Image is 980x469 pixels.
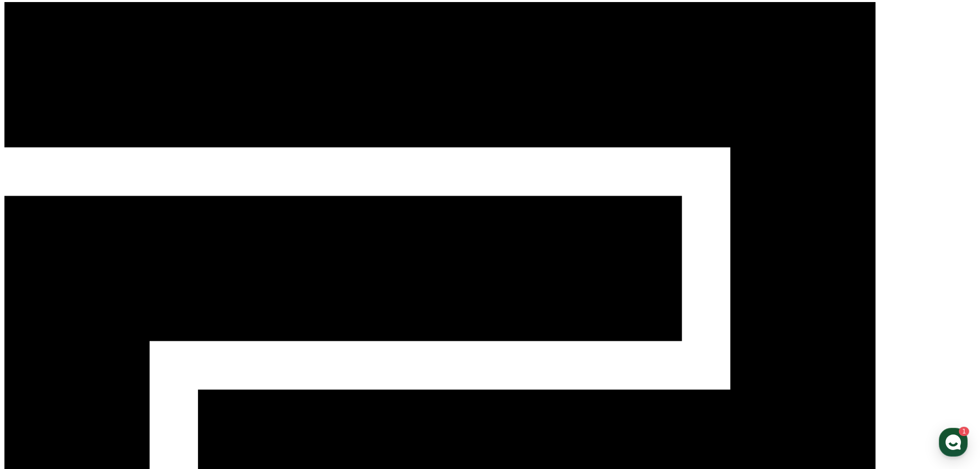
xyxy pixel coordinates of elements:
a: 설정 [133,326,198,352]
a: 1대화 [68,326,133,352]
a: 홈 [3,326,68,352]
span: 대화 [94,342,106,351]
span: 설정 [159,342,171,350]
span: 1 [104,326,108,334]
span: 홈 [32,342,39,350]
